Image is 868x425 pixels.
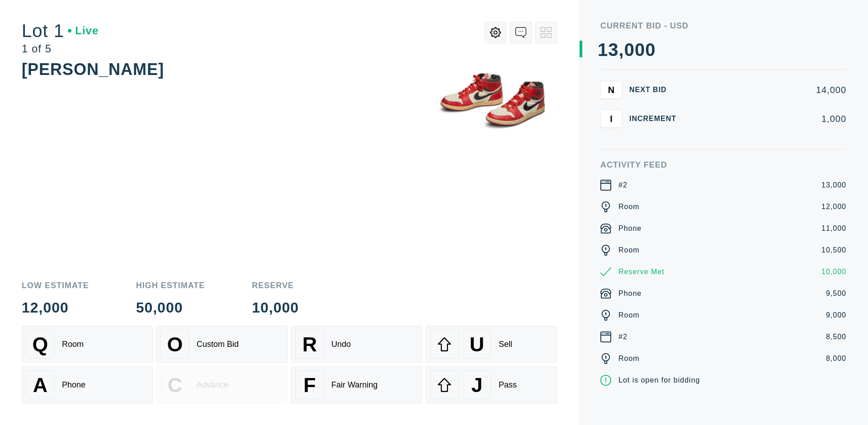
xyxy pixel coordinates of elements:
div: 9,000 [826,310,846,321]
button: APhone [22,366,153,403]
div: Undo [331,340,351,349]
div: 1,000 [691,114,846,123]
div: 14,000 [691,85,846,94]
div: Increment [629,115,684,122]
span: O [167,333,183,356]
span: I [610,113,613,124]
div: 50,000 [136,300,205,315]
div: Lot 1 [22,22,99,40]
div: 13,000 [821,180,846,191]
span: A [33,374,47,397]
button: OCustom Bid [156,326,288,363]
div: High Estimate [136,281,205,290]
button: JPass [426,366,557,403]
div: Sell [499,340,512,349]
div: Room [618,310,640,321]
div: 0 [624,41,635,59]
div: 12,000 [22,300,89,315]
div: 11,000 [821,223,846,234]
button: I [600,110,622,128]
button: QRoom [22,326,153,363]
button: USell [426,326,557,363]
div: Phone [62,380,85,390]
button: FFair Warning [291,366,422,403]
div: Phone [618,223,642,234]
div: 0 [645,41,656,59]
button: N [600,81,622,99]
div: Current Bid - USD [600,22,846,30]
div: , [619,41,624,221]
div: #2 [618,180,627,191]
div: Room [618,353,640,364]
div: Fair Warning [331,380,377,390]
div: Phone [618,288,642,299]
div: 8,000 [826,353,846,364]
span: N [608,84,614,95]
div: 10,000 [821,266,846,277]
span: J [471,374,482,397]
span: U [470,333,484,356]
div: Lot is open for bidding [618,375,700,386]
div: 3 [608,41,618,59]
div: Advance [197,380,228,390]
div: Room [62,340,84,349]
div: 10,500 [821,245,846,256]
span: Q [33,333,48,356]
div: Room [618,245,640,256]
div: Activity Feed [600,161,846,169]
div: 1 [598,41,608,59]
div: Room [618,201,640,212]
div: Reserve Met [618,266,665,277]
div: Next Bid [629,86,684,93]
div: 10,000 [252,300,299,315]
div: #2 [618,332,627,342]
div: [PERSON_NAME] [22,60,164,79]
span: F [303,374,316,397]
span: C [168,374,182,397]
div: 8,500 [826,332,846,342]
div: Custom Bid [197,340,239,349]
div: Live [68,25,99,36]
div: 0 [635,41,645,59]
button: CAdvance [156,366,288,403]
div: 12,000 [821,201,846,212]
div: Reserve [252,281,299,290]
div: 9,500 [826,288,846,299]
div: 1 of 5 [22,43,99,54]
div: Pass [499,380,517,390]
span: R [302,333,317,356]
div: Low Estimate [22,281,89,290]
button: RUndo [291,326,422,363]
